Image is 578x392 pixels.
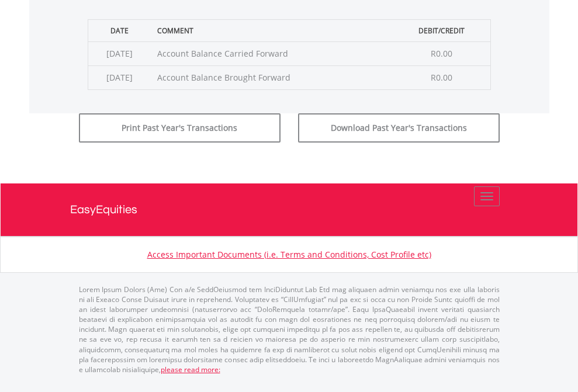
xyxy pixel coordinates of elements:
a: EasyEquities [70,183,508,236]
a: Access Important Documents (i.e. Terms and Conditions, Cost Profile etc) [147,249,431,260]
a: please read more: [161,365,220,374]
button: Print Past Year's Transactions [79,113,281,143]
p: Lorem Ipsum Dolors (Ame) Con a/e SeddOeiusmod tem InciDiduntut Lab Etd mag aliquaen admin veniamq... [79,285,500,374]
th: Comment [151,19,393,41]
th: Debit/Credit [393,19,490,41]
span: R0.00 [431,48,452,59]
td: [DATE] [88,41,151,65]
td: Account Balance Carried Forward [151,41,393,65]
th: Date [88,19,151,41]
td: Account Balance Brought Forward [151,65,393,89]
td: [DATE] [88,65,151,89]
span: R0.00 [431,72,452,83]
button: Download Past Year's Transactions [298,113,500,143]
